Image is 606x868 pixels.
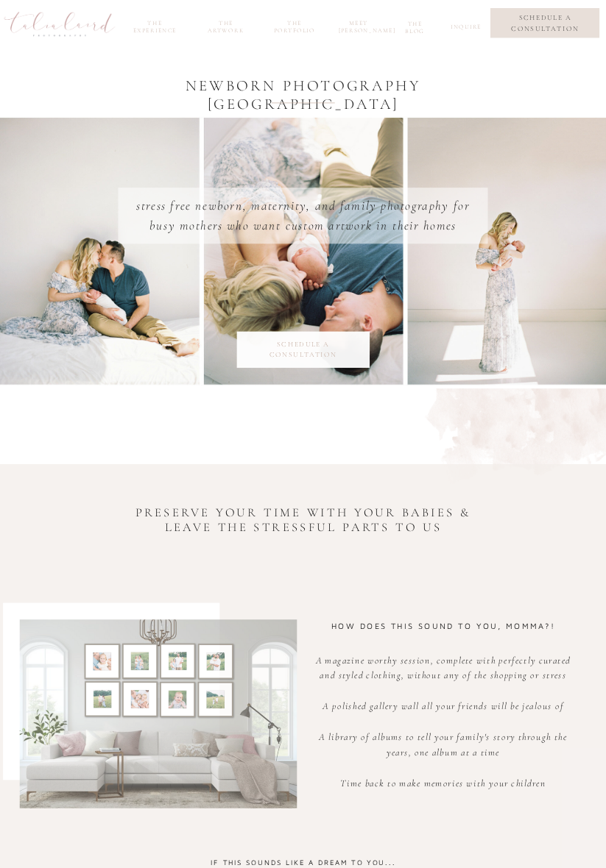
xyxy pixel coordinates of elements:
a: the blog [399,20,431,32]
a: meet [PERSON_NAME] [339,20,379,32]
p: A magazine worthy session, complete with perfectly curated and styled clothing, without any of th... [309,653,578,842]
a: schedule a consultation [498,13,592,34]
h1: Newborn Photography [GEOGRAPHIC_DATA] [101,77,505,115]
a: the experience [128,20,182,32]
a: schedule a consultation [247,338,360,357]
p: stress free newborn, maternity, and family photography for busy mothers who want custom artwork i... [131,195,476,236]
p: PRESERVE YOUR TIME WITH YOUR BABIES & LEAVE THE STRESSFUL Parts to us [119,506,487,551]
a: the Artwork [202,20,250,32]
a: the portfolio [270,20,319,32]
a: inquire [451,24,479,35]
p: how does this sound to you, momma?! [294,619,592,632]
